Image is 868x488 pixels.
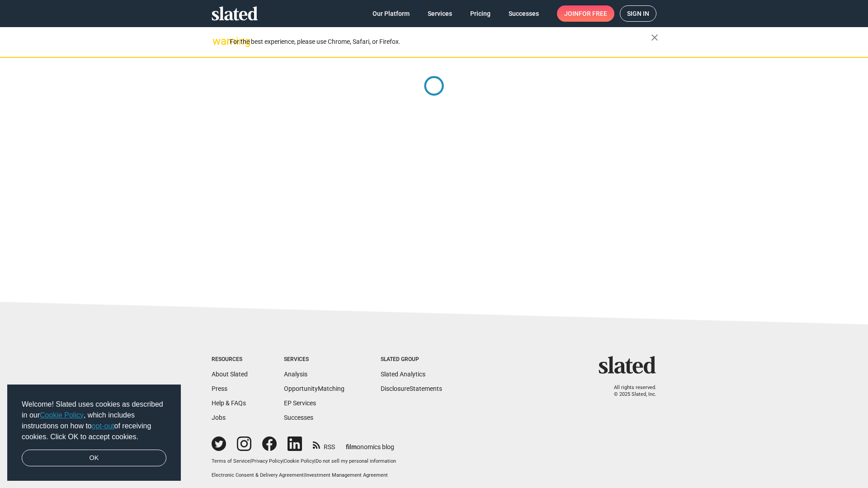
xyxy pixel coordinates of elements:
[22,450,166,467] a: dismiss cookie message
[316,458,396,465] button: Do not sell my personal information
[649,32,660,43] mat-icon: close
[627,6,649,21] span: Sign in
[313,437,335,451] a: RSS
[381,385,442,392] a: DisclosureStatements
[7,385,181,481] div: cookieconsent
[620,5,656,22] a: Sign in
[509,5,539,22] span: Successes
[22,399,166,442] span: Welcome! Slated uses cookies as described in our , which includes instructions on how to of recei...
[314,458,316,464] span: |
[428,5,452,22] span: Services
[284,458,314,464] a: Cookie Policy
[212,458,250,464] a: Terms of Service
[212,399,246,407] a: Help & FAQs
[251,458,283,464] a: Privacy Policy
[463,5,498,22] a: Pricing
[250,458,251,464] span: |
[501,5,546,22] a: Successes
[304,472,305,478] span: |
[381,371,425,378] a: Slated Analytics
[230,36,651,48] div: For the best experience, please use Chrome, Safari, or Firefox.
[212,356,248,363] div: Resources
[284,414,313,421] a: Successes
[373,5,410,22] span: Our Platform
[420,5,459,22] a: Services
[212,385,227,392] a: Press
[564,5,607,22] span: Join
[346,443,357,450] span: film
[212,414,226,421] a: Jobs
[284,399,316,407] a: EP Services
[212,472,304,478] a: Electronic Consent & Delivery Agreement
[212,36,223,47] mat-icon: warning
[557,5,614,22] a: Joinfor free
[365,5,417,22] a: Our Platform
[92,422,114,430] a: opt-out
[284,356,344,363] div: Services
[381,356,442,363] div: Slated Group
[346,436,394,451] a: filmonomics blog
[284,371,307,378] a: Analysis
[305,472,388,478] a: Investment Management Agreement
[579,5,607,22] span: for free
[40,411,84,419] a: Cookie Policy
[604,385,656,398] p: All rights reserved. © 2025 Slated, Inc.
[284,385,344,392] a: OpportunityMatching
[470,5,491,22] span: Pricing
[283,458,284,464] span: |
[212,371,248,378] a: About Slated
